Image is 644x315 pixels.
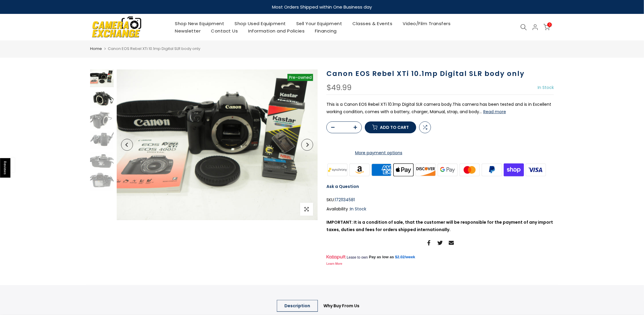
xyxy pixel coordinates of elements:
[398,20,456,27] a: Video/Film Transfers
[108,46,200,51] span: Canon EOS Rebel XTi 10.1mp Digital SLR body only
[335,196,355,204] span: 1721134581
[90,46,102,52] a: Home
[326,69,554,78] h1: Canon EOS Rebel XTi 10.1mp Digital SLR body only
[170,27,206,35] a: Newsletter
[393,163,415,177] img: apple pay
[272,4,372,10] strong: Most Orders Shipped within One Business day
[230,20,291,27] a: Shop Used Equipment
[301,139,313,151] button: Next
[326,219,553,233] strong: IMPORTANT: It is a condition of sale, that the customer will be responsible for the payment of an...
[277,300,318,312] a: Description
[438,239,443,246] a: Share on Twitter
[426,239,432,246] a: Share on Facebook
[170,20,230,27] a: Shop New Equipment
[370,163,393,177] img: american express
[243,27,310,35] a: Information and Policies
[437,163,459,177] img: google pay
[90,90,114,108] img: Canon EOS Rebel XTi 10.1mp Digital SLR body only Digital Cameras - Digital SLR Cameras Canon 1721...
[316,300,367,312] a: Why Buy From Us
[369,254,394,260] span: Pay as low as
[291,20,347,27] a: Sell Your Equipment
[449,239,454,246] a: Share on Email
[547,22,552,27] span: 0
[415,163,437,177] img: discover
[90,131,114,149] img: Canon EOS Rebel XTi 10.1mp Digital SLR body only Digital Cameras - Digital SLR Cameras Canon 1721...
[459,163,481,177] img: master
[90,111,114,129] img: Canon EOS Rebel XTi 10.1mp Digital SLR body only Digital Cameras - Digital SLR Cameras Canon 1721...
[326,184,359,189] a: Ask a Question
[538,85,554,90] span: In Stock
[347,255,368,260] span: Lease to own
[544,24,550,30] a: 0
[525,163,547,177] img: visa
[206,27,243,35] a: Contact Us
[90,173,114,191] img: Canon EOS Rebel XTi 10.1mp Digital SLR body only Digital Cameras - Digital SLR Cameras Canon 1721...
[347,20,398,27] a: Classes & Events
[350,206,366,212] span: In Stock
[380,125,409,129] span: Add to cart
[326,149,431,157] a: More payment options
[326,262,342,265] a: Learn More
[326,196,554,204] div: SKU:
[121,139,133,151] button: Previous
[349,163,371,177] img: amazon payments
[326,205,554,213] div: Availability :
[90,69,114,87] img: Canon EOS Rebel XTi 10.1mp Digital SLR body only Digital Cameras - Digital SLR Cameras Canon 1721...
[326,101,554,116] p: This is a Canon EOS Rebel XTi 10.1mp Digital SLR camera body.This camera has been tested and is i...
[310,27,342,35] a: Financing
[326,163,349,177] img: synchrony
[481,163,503,177] img: paypal
[483,109,506,114] button: Read more
[117,69,318,220] img: Canon EOS Rebel XTi 10.1mp Digital SLR body only Digital Cameras - Digital SLR Cameras Canon 1721...
[395,254,415,260] a: $2.02/week
[326,84,352,92] div: $49.99
[90,152,114,170] img: Canon EOS Rebel XTi 10.1mp Digital SLR body only Digital Cameras - Digital SLR Cameras Canon 1721...
[503,163,525,177] img: shopify pay
[365,121,416,133] button: Add to cart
